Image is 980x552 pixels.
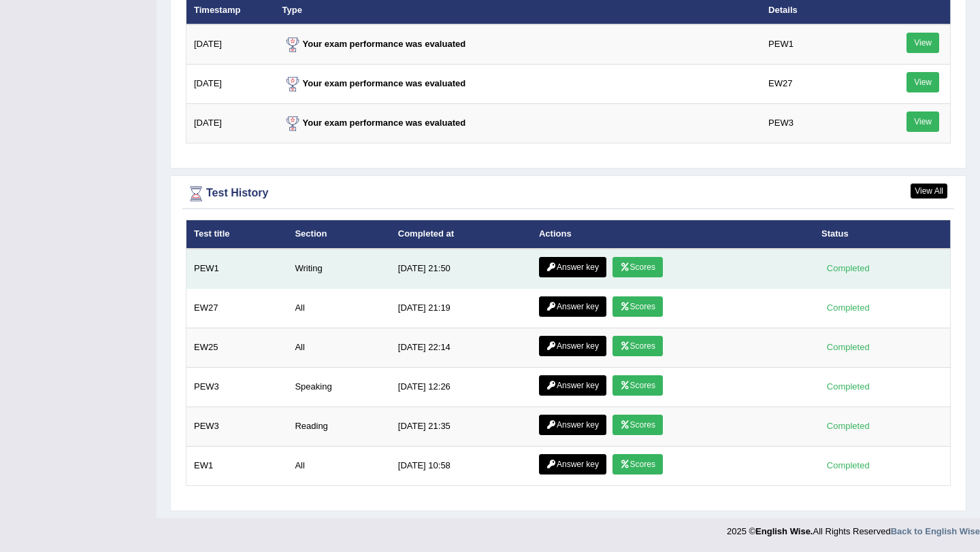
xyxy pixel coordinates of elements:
[821,300,875,315] div: Completed
[186,367,288,407] td: PEW3
[186,249,288,289] td: PEW1
[911,184,947,199] a: View All
[391,446,532,485] td: [DATE] 10:58
[821,379,875,394] div: Completed
[287,328,390,367] td: All
[186,407,288,446] td: PEW3
[906,33,939,53] a: View
[287,407,390,446] td: Reading
[287,220,390,249] th: Section
[539,296,606,317] a: Answer key
[186,24,275,65] td: [DATE]
[612,296,663,317] a: Scores
[821,458,875,472] div: Completed
[391,288,532,328] td: [DATE] 21:19
[612,415,663,435] a: Scores
[186,446,288,485] td: EW1
[761,65,868,104] td: EW27
[282,118,466,128] strong: Your exam performance was evaluated
[391,249,532,289] td: [DATE] 21:50
[287,367,390,407] td: Speaking
[186,184,951,204] div: Test History
[539,454,606,475] a: Answer key
[186,104,275,143] td: [DATE]
[186,328,288,367] td: EW25
[391,220,532,249] th: Completed at
[821,261,875,275] div: Completed
[821,340,875,354] div: Completed
[391,407,532,446] td: [DATE] 21:35
[906,72,939,92] a: View
[287,288,390,328] td: All
[186,288,288,328] td: EW27
[755,526,813,536] strong: English Wise.
[186,65,275,104] td: [DATE]
[539,415,606,435] a: Answer key
[532,220,814,249] th: Actions
[287,446,390,485] td: All
[391,328,532,367] td: [DATE] 22:14
[761,104,868,143] td: PEW3
[391,367,532,407] td: [DATE] 12:26
[727,518,980,538] div: 2025 © All Rights Reserved
[814,220,951,249] th: Status
[612,336,663,356] a: Scores
[612,257,663,277] a: Scores
[282,39,466,49] strong: Your exam performance was evaluated
[821,419,875,433] div: Completed
[287,249,390,289] td: Writing
[282,78,466,88] strong: Your exam performance was evaluated
[186,220,288,249] th: Test title
[891,526,980,536] a: Back to English Wise
[906,111,939,132] a: View
[539,375,606,396] a: Answer key
[612,375,663,396] a: Scores
[539,336,606,356] a: Answer key
[612,454,663,475] a: Scores
[539,257,606,277] a: Answer key
[761,24,868,65] td: PEW1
